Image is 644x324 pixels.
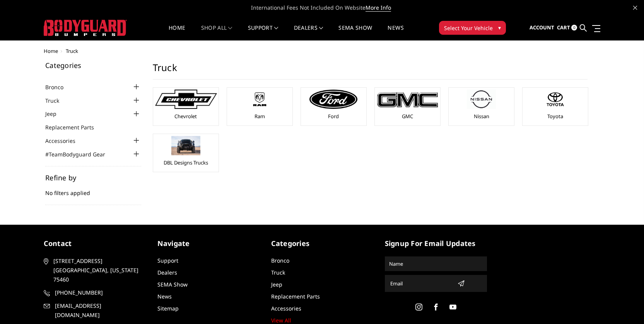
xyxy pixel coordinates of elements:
a: Replacement Parts [45,123,104,131]
a: shop all [201,25,232,40]
a: More Info [366,4,391,12]
a: SEMA Show [157,281,188,288]
a: Replacement Parts [271,293,320,300]
a: [EMAIL_ADDRESS][DOMAIN_NAME] [44,301,146,320]
span: 0 [571,25,577,31]
span: ▾ [498,24,501,32]
a: Truck [271,269,285,276]
a: Bronco [271,257,289,264]
a: Account [530,17,554,38]
a: Home [44,47,58,54]
button: Select Your Vehicle [439,21,506,35]
a: News [157,293,172,300]
h5: Categories [45,62,141,69]
a: View All [271,317,291,324]
a: Ford [328,113,339,120]
input: Email [387,277,454,290]
a: Bronco [45,83,73,91]
span: [PHONE_NUMBER] [55,288,145,297]
a: Cart 0 [557,17,577,38]
a: GMC [402,113,413,120]
a: Jeep [45,110,66,118]
span: Select Your Vehicle [444,24,493,32]
input: Name [386,258,486,270]
a: Toyota [547,113,563,120]
span: Cart [557,24,570,31]
a: Dealers [294,25,323,40]
img: BODYGUARD BUMPERS [44,20,127,36]
a: Home [169,25,185,40]
a: Truck [45,97,69,105]
h1: Truck [153,62,588,80]
span: [EMAIL_ADDRESS][DOMAIN_NAME] [55,301,145,320]
a: Dealers [157,269,177,276]
h5: contact [44,238,146,249]
a: Accessories [271,305,301,312]
h5: Refine by [45,174,141,181]
a: Chevrolet [174,113,197,120]
h5: Navigate [157,238,260,249]
a: DBL Designs Trucks [164,159,208,166]
a: [PHONE_NUMBER] [44,288,146,297]
h5: Categories [271,238,373,249]
a: Accessories [45,137,85,145]
a: Support [157,257,178,264]
a: Nissan [474,113,489,120]
a: Jeep [271,281,282,288]
span: Account [530,24,554,31]
a: News [388,25,403,40]
a: Sitemap [157,305,179,312]
div: No filters applied [45,174,141,205]
span: [STREET_ADDRESS] [GEOGRAPHIC_DATA], [US_STATE] 75460 [53,256,143,284]
a: #TeamBodyguard Gear [45,150,115,158]
span: Truck [66,47,78,54]
a: Ram [255,113,265,120]
a: SEMA Show [338,25,372,40]
h5: signup for email updates [385,238,487,249]
a: Support [248,25,278,40]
